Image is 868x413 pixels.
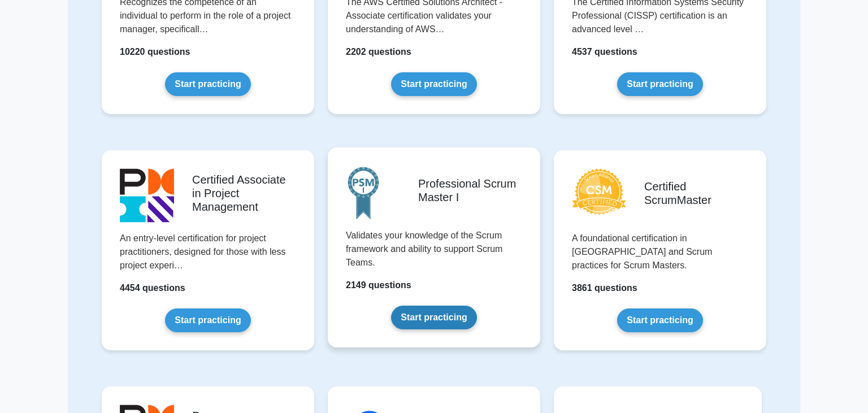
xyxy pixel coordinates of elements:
a: Start practicing [617,72,702,96]
a: Start practicing [391,72,476,96]
a: Start practicing [617,308,702,332]
a: Start practicing [391,306,476,329]
a: Start practicing [165,308,250,332]
a: Start practicing [165,72,250,96]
